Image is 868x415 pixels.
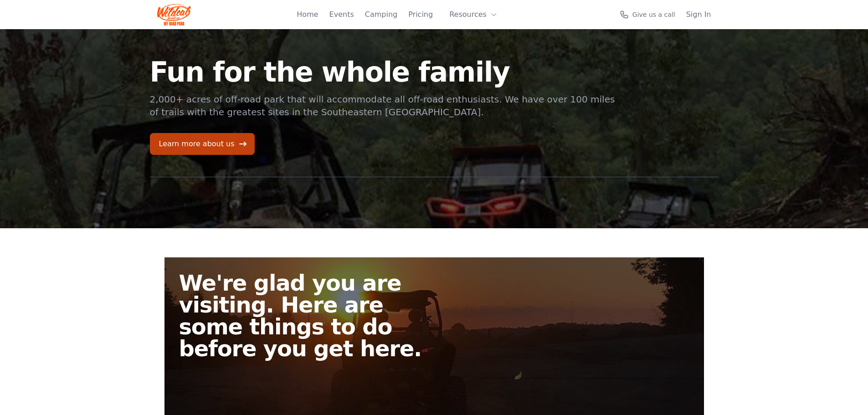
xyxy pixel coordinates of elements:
a: Sign In [686,9,711,20]
a: Events [329,9,354,20]
a: Camping [365,9,397,20]
h2: We're glad you are visiting. Here are some things to do before you get here. [179,272,442,359]
a: Home [297,9,318,20]
a: Give us a call [620,10,675,19]
a: Pricing [408,9,433,20]
p: 2,000+ acres of off-road park that will accommodate all off-road enthusiasts. We have over 100 mi... [150,93,616,118]
img: Wildcat Logo [157,4,191,26]
a: Learn more about us [150,133,255,155]
button: Resources [444,5,503,24]
span: Give us a call [632,10,675,19]
h1: Fun for the whole family [150,58,616,86]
